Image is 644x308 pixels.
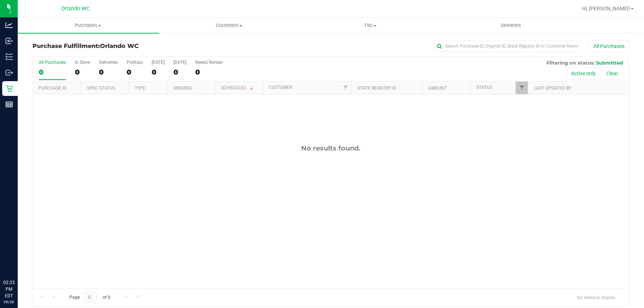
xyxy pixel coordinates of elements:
div: [DATE] [173,60,186,65]
input: Search Purchase ID, Original ID, State Registry ID or Customer Name... [434,41,581,52]
a: Tills [300,18,441,33]
p: 02:23 PM EDT [3,279,14,299]
a: Type [135,86,145,91]
inline-svg: Analytics [6,21,13,29]
span: Page of 0 [63,292,116,303]
div: 0 [195,68,223,76]
a: Purchases [18,18,159,33]
inline-svg: Retail [6,85,13,92]
a: State Registry ID [358,86,396,91]
div: All Purchases [39,60,66,65]
div: 0 [39,68,66,76]
span: Purchases [18,22,159,29]
a: Sync Status [87,86,115,91]
inline-svg: Inbound [6,37,13,45]
a: Filter [339,82,351,94]
div: 0 [173,68,186,76]
div: Needs Review [195,60,223,65]
iframe: Resource center [7,249,30,271]
span: Filtering on status: [547,60,595,66]
span: Tills [300,22,440,29]
button: Active only [566,67,600,80]
a: Purchase ID [38,86,66,91]
a: Ordered [173,86,192,91]
a: Last Updated By [534,86,571,91]
p: 09/28 [3,299,14,305]
div: 0 [99,68,118,76]
div: No results found. [33,144,629,152]
span: Orlando WC [61,6,90,12]
div: PickUps [127,60,143,65]
inline-svg: Inventory [6,53,13,60]
span: Deliveries [491,22,531,29]
span: Submitted [596,60,623,66]
div: Deliveries [99,60,118,65]
div: In Store [75,60,90,65]
a: Customers [159,18,300,33]
div: 0 [152,68,165,76]
div: 0 [75,68,90,76]
div: [DATE] [152,60,165,65]
a: Filter [516,82,528,94]
a: Scheduled [221,85,255,90]
a: Customer [269,85,292,90]
span: Orlando WC [100,42,139,49]
inline-svg: Outbound [6,69,13,76]
button: All Purchases [589,40,629,52]
span: Hi, [PERSON_NAME]! [582,6,630,11]
h3: Purchase Fulfillment: [32,43,231,49]
span: Customers [159,22,299,29]
span: No items to display [571,292,621,303]
div: 0 [127,68,143,76]
a: Deliveries [440,18,581,33]
inline-svg: Reports [6,101,13,108]
a: Amount [428,86,447,91]
a: Status [476,85,492,90]
button: Clear [602,67,623,80]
